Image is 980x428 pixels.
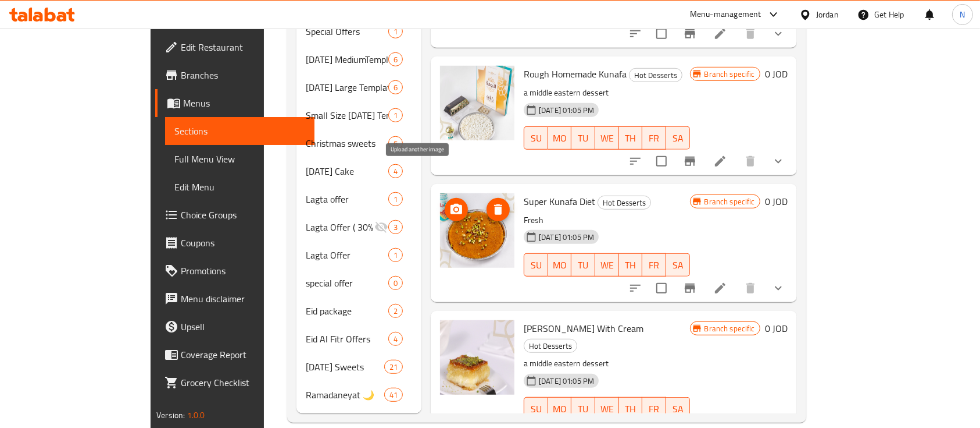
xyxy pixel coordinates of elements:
[642,253,666,277] button: FR
[619,397,643,420] button: TH
[306,360,384,374] div: Ramadan Sweets
[385,390,402,401] span: 41
[671,257,685,274] span: SA
[389,250,402,261] span: 1
[296,129,421,157] div: Christmas sweets6
[595,126,619,150] button: WE
[296,73,421,101] div: [DATE] Large Templates6
[649,149,674,174] span: Select to update
[388,192,403,206] div: items
[529,257,543,274] span: SU
[296,213,421,241] div: Lagta Offer ( 30% Off)3
[296,269,421,297] div: special offer0
[181,320,305,334] span: Upsell
[524,86,690,100] p: a middle eastern dessert
[296,101,421,129] div: Small Size [DATE] Templates1
[306,304,388,318] div: Eid package
[548,253,572,277] button: MO
[765,320,788,337] h6: 0 JOD
[155,369,314,397] a: Grocery Checklist
[306,164,388,178] div: Valentine's day Cake
[600,257,614,274] span: WE
[384,388,403,402] div: items
[736,20,764,48] button: delete
[529,401,543,418] span: SU
[765,66,788,82] h6: 0 JOD
[736,274,764,302] button: delete
[155,229,314,257] a: Coupons
[181,236,305,250] span: Coupons
[553,257,567,274] span: MO
[642,397,666,420] button: FR
[700,69,760,80] span: Branch specific
[389,166,402,177] span: 4
[619,126,643,150] button: TH
[666,253,690,277] button: SA
[764,20,792,48] button: show more
[548,397,572,420] button: MO
[306,80,388,94] span: [DATE] Large Templates
[181,68,305,82] span: Branches
[306,192,388,206] span: Lagta offer
[534,376,599,387] span: [DATE] 01:05 PM
[548,126,572,150] button: MO
[534,232,599,243] span: [DATE] 01:05 PM
[487,198,510,221] button: delete image
[155,313,314,341] a: Upsell
[700,323,760,334] span: Branch specific
[529,130,543,147] span: SU
[571,126,595,150] button: TU
[676,20,704,48] button: Branch-specific-item
[374,220,388,234] svg: Inactive section
[736,147,764,175] button: delete
[600,401,614,418] span: WE
[389,194,402,205] span: 1
[524,126,548,150] button: SU
[524,65,627,83] span: Rough Homemade Kunafa
[524,253,548,277] button: SU
[388,276,403,290] div: items
[676,147,704,175] button: Branch-specific-item
[595,397,619,420] button: WE
[571,253,595,277] button: TU
[666,126,690,150] button: SA
[960,8,965,21] span: N
[306,24,388,38] span: Special Offers
[524,339,577,353] span: Hot Desserts
[765,193,788,210] h6: 0 JOD
[534,105,599,116] span: [DATE] 01:05 PM
[384,360,403,374] div: items
[713,154,727,168] a: Edit menu item
[621,147,649,175] button: sort-choices
[181,292,305,306] span: Menu disclaimer
[389,334,402,345] span: 4
[647,257,661,274] span: FR
[155,285,314,313] a: Menu disclaimer
[388,332,403,346] div: items
[595,253,619,277] button: WE
[700,196,760,207] span: Branch specific
[600,130,614,147] span: WE
[764,147,792,175] button: show more
[388,80,403,94] div: items
[576,257,591,274] span: TU
[165,145,314,173] a: Full Menu View
[671,401,685,418] span: SA
[389,82,402,93] span: 6
[713,27,727,41] a: Edit menu item
[306,248,388,262] span: Lagta Offer
[629,68,682,82] div: Hot Desserts
[771,154,785,168] svg: Show Choices
[165,173,314,201] a: Edit Menu
[764,274,792,302] button: show more
[306,80,388,94] div: Mother's Day Large Templates
[624,257,638,274] span: TH
[296,17,421,45] div: Special Offers1
[676,274,704,302] button: Branch-specific-item
[306,332,388,346] span: Eid Al Fitr Offers
[306,136,388,150] span: Christmas sweets
[174,180,305,194] span: Edit Menu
